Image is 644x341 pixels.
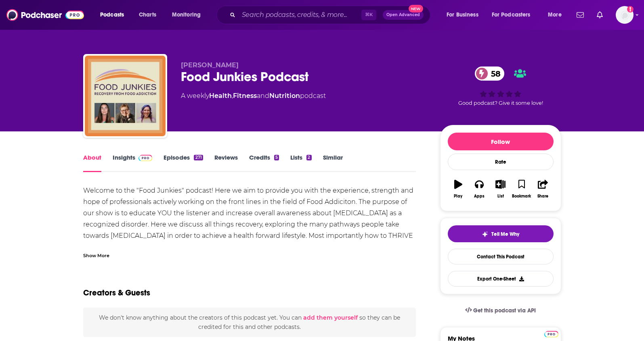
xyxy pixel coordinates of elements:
span: We don't know anything about the creators of this podcast yet . You can so they can be credited f... [99,314,400,330]
a: Nutrition [269,92,300,100]
button: open menu [542,8,572,21]
button: Play [448,175,469,204]
input: Search podcasts, credits, & more... [239,8,361,21]
button: Follow [448,133,554,150]
div: A weekly podcast [181,91,326,101]
button: open menu [94,8,134,21]
div: Rate [448,154,554,170]
span: Tell Me Why [491,231,519,237]
span: For Business [447,9,478,21]
span: More [548,9,562,21]
button: Bookmark [511,175,532,204]
div: 271 [194,155,203,160]
span: , [232,92,233,100]
button: Apps [469,175,490,204]
div: Share [537,194,548,199]
svg: Add a profile image [627,6,634,12]
span: Open Advanced [386,13,420,17]
a: Pro website [544,330,558,337]
button: tell me why sparkleTell Me Why [448,225,554,242]
div: 5 [274,155,279,160]
button: open menu [166,8,211,21]
button: add them yourself [303,314,358,321]
a: Credits5 [249,154,279,172]
div: 2 [306,155,311,160]
span: and [257,92,269,100]
div: Play [454,194,462,199]
span: For Podcasters [492,9,531,21]
a: Charts [134,8,161,21]
div: Apps [474,194,485,199]
h2: Creators & Guests [83,288,150,298]
a: Episodes271 [164,154,203,172]
button: open menu [487,8,542,21]
span: 58 [483,67,505,81]
a: Contact This Podcast [448,249,554,264]
button: open menu [441,8,489,21]
img: tell me why sparkle [482,231,488,237]
button: Share [532,175,553,204]
span: Podcasts [100,9,124,21]
img: Podchaser Pro [544,331,558,337]
a: InsightsPodchaser Pro [113,154,153,172]
button: Show profile menu [616,6,634,24]
span: [PERSON_NAME] [181,61,239,69]
span: Good podcast? Give it some love! [458,100,543,106]
button: Open AdvancedNew [383,10,424,20]
img: User Profile [616,6,634,24]
a: Lists2 [290,154,311,172]
span: Logged in as kochristina [616,6,634,24]
span: ⌘ K [361,10,376,20]
a: 58 [475,67,505,81]
a: Fitness [233,92,257,100]
img: Podchaser - Follow, Share and Rate Podcasts [6,7,84,23]
img: Podchaser Pro [138,155,153,161]
span: Monitoring [172,9,201,21]
a: Show notifications dropdown [573,8,587,22]
a: About [83,154,101,172]
span: New [409,5,423,12]
a: Reviews [214,154,238,172]
a: Show notifications dropdown [594,8,606,22]
button: Export One-Sheet [448,271,554,287]
a: Get this podcast via API [459,301,543,320]
span: Get this podcast via API [473,307,536,314]
div: Welcome to the "Food Junkies" podcast! Here we aim to provide you with the experience, strength a... [83,185,416,320]
div: Search podcasts, credits, & more... [224,6,438,24]
span: Charts [139,9,156,21]
a: Health [209,92,232,100]
div: Bookmark [512,194,531,199]
a: Similar [323,154,343,172]
div: 58Good podcast? Give it some love! [440,61,561,111]
img: Food Junkies Podcast [85,56,166,136]
div: List [497,194,504,199]
button: List [490,175,511,204]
